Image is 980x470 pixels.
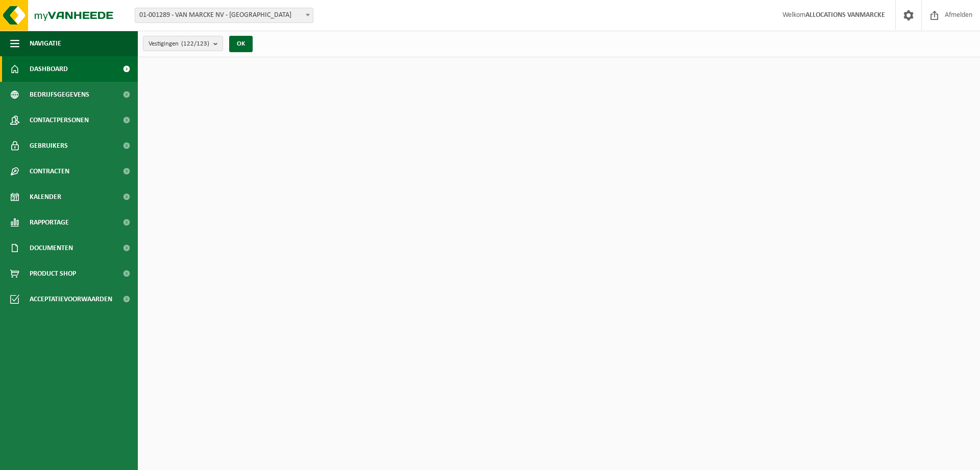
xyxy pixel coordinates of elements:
[135,8,313,23] span: 01-001289 - VAN MARCKE NV - GENT
[30,235,73,261] span: Documenten
[30,133,68,159] span: Gebruikers
[30,159,69,184] span: Contracten
[30,210,69,235] span: Rapportage
[30,31,61,56] span: Navigatie
[805,11,885,19] strong: ALLOCATIONS VANMARCKE
[149,36,209,52] span: Vestigingen
[30,261,76,286] span: Product Shop
[30,82,89,107] span: Bedrijfsgegevens
[30,56,68,82] span: Dashboard
[143,36,223,51] button: Vestigingen(122/123)
[30,286,112,312] span: Acceptatievoorwaarden
[30,107,89,133] span: Contactpersonen
[30,184,61,210] span: Kalender
[135,8,313,23] span: 01-001289 - VAN MARCKE NV - GENT
[229,36,253,52] button: OK
[181,40,209,47] count: (122/123)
